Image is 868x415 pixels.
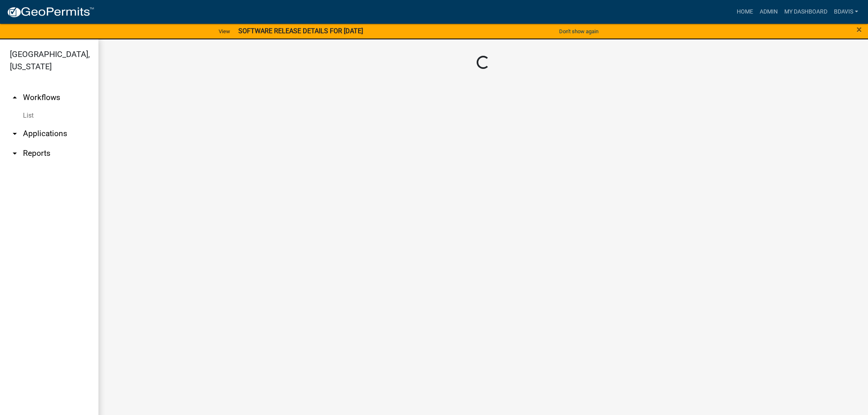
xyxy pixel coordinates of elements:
[831,4,861,20] a: bdavis
[238,27,363,35] strong: SOFTWARE RELEASE DETAILS FOR [DATE]
[10,93,20,103] i: arrow_drop_up
[733,4,756,20] a: Home
[10,148,20,158] i: arrow_drop_down
[781,4,831,20] a: My Dashboard
[857,25,862,34] button: Close
[215,25,233,38] a: View
[756,4,781,20] a: Admin
[556,25,602,38] button: Don't show again
[10,129,20,139] i: arrow_drop_down
[857,24,862,35] span: ×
